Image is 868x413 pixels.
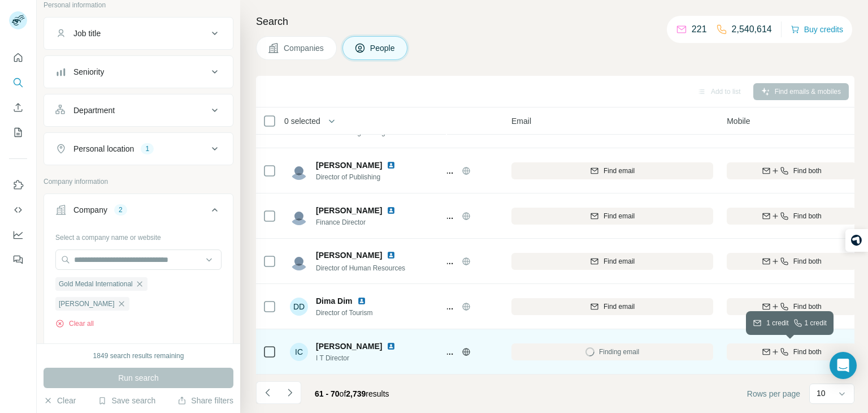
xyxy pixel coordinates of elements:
[290,162,308,180] img: Avatar
[387,161,396,170] img: LinkedIn logo
[315,389,340,398] span: 61 - 70
[290,298,308,316] div: DD
[9,249,27,270] button: Feedback
[604,256,635,266] span: Find email
[511,298,713,315] button: Find email
[316,160,382,171] span: [PERSON_NAME]
[290,207,308,225] img: Avatar
[316,353,409,363] span: I T Director
[9,200,27,220] button: Use Surfe API
[316,172,409,182] span: Director of Publishing
[727,162,856,179] button: Find both
[830,352,857,379] div: Open Intercom Messenger
[44,395,76,406] button: Clear
[316,341,382,352] span: [PERSON_NAME]
[44,135,233,162] button: Personal location1
[93,351,184,361] div: 1849 search results remaining
[817,388,826,399] p: 10
[793,256,822,266] span: Find both
[9,48,27,68] button: Quick start
[290,252,308,270] img: Avatar
[791,21,843,37] button: Buy credits
[316,217,409,227] span: Finance Director
[316,249,382,261] span: [PERSON_NAME]
[256,381,279,404] button: Navigate to previous page
[604,211,635,221] span: Find email
[59,279,133,289] span: Gold Medal International
[279,381,301,404] button: Navigate to next page
[9,122,27,143] button: My lists
[357,296,366,306] img: LinkedIn logo
[73,204,107,216] div: Company
[55,228,222,243] div: Select a company name or website
[793,302,822,312] span: Find both
[9,175,27,195] button: Use Surfe on LinkedIn
[290,343,308,361] div: IC
[256,14,854,29] h4: Search
[44,97,233,124] button: Department
[340,389,346,398] span: of
[511,208,713,225] button: Find email
[604,302,635,312] span: Find email
[747,388,800,399] span: Rows per page
[315,389,389,398] span: results
[284,42,325,54] span: Companies
[387,206,396,215] img: LinkedIn logo
[727,298,856,315] button: Find both
[511,115,531,127] span: Email
[793,166,822,176] span: Find both
[44,177,233,187] p: Company information
[9,97,27,118] button: Enrich CSV
[141,144,154,154] div: 1
[346,389,366,398] span: 2,739
[44,196,233,228] button: Company2
[9,225,27,245] button: Dashboard
[177,395,233,406] button: Share filters
[727,115,750,127] span: Mobile
[511,162,713,179] button: Find email
[316,205,382,216] span: [PERSON_NAME]
[370,42,396,54] span: People
[793,211,822,221] span: Find both
[55,319,94,329] button: Clear all
[114,205,127,215] div: 2
[284,115,320,127] span: 0 selected
[387,342,396,351] img: LinkedIn logo
[316,295,353,307] span: Dima Dim
[44,20,233,47] button: Job title
[727,343,856,360] button: Find both
[511,253,713,270] button: Find email
[727,208,856,225] button: Find both
[73,66,104,78] div: Seniority
[73,143,134,154] div: Personal location
[727,253,856,270] button: Find both
[316,308,380,318] span: Director of Tourism
[44,58,233,85] button: Seniority
[73,28,101,39] div: Job title
[59,299,115,309] span: [PERSON_NAME]
[316,264,405,272] span: Director of Human Resources
[692,23,707,36] p: 221
[604,166,635,176] span: Find email
[73,105,115,116] div: Department
[9,72,27,93] button: Search
[387,251,396,260] img: LinkedIn logo
[793,347,822,357] span: Find both
[316,128,432,136] span: Director of Engineering & Maintenance
[98,395,155,406] button: Save search
[732,23,772,36] p: 2,540,614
